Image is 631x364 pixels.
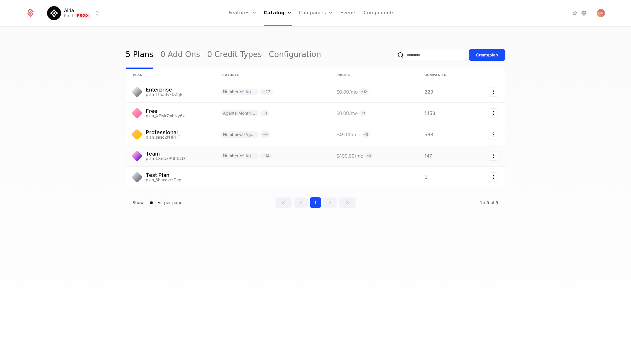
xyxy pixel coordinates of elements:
button: Select action [489,130,498,139]
button: Select action [489,108,498,118]
button: Go to last page [339,197,356,208]
button: Go to next page [323,197,337,208]
button: Open user button [597,9,605,17]
span: 1 to 5 of [480,200,496,205]
a: Integrations [571,10,578,17]
span: Prod [75,13,90,18]
a: 5 Plans [126,41,153,69]
div: Page navigation [275,197,356,208]
span: 5 [480,200,498,205]
button: Select environment [49,7,101,20]
span: Airia [64,8,74,13]
img: Georgi Muleshkov [597,9,605,17]
button: Go to previous page [294,197,308,208]
button: Createplan [469,49,505,61]
th: Companies [417,69,464,81]
a: Settings [580,10,587,17]
div: Create plan [476,52,498,58]
div: Table pagination [126,197,505,208]
th: Prices [330,69,417,81]
a: 0 Add Ons [160,41,200,69]
button: Select action [489,87,498,96]
button: Go to first page [275,197,292,208]
img: Airia [47,6,61,20]
span: per page [164,200,183,206]
button: Select action [489,172,498,182]
th: plan [126,69,214,81]
span: Show [133,200,144,206]
button: Select action [489,151,498,161]
a: Configuration [269,41,321,69]
div: Prod [64,13,73,18]
button: Go to page 1 [310,197,321,208]
select: Select page size [146,199,162,206]
a: 0 Credit Types [207,41,262,69]
th: Features [214,69,330,81]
